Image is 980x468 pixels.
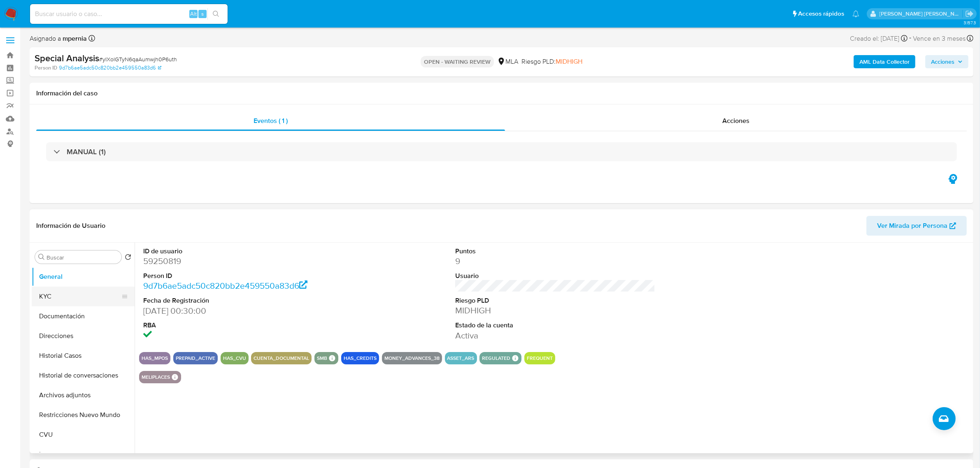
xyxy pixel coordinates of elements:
dt: Estado de la cuenta [455,321,655,330]
button: KYC [32,287,128,306]
span: Acciones [722,116,750,125]
span: Alt [190,10,197,18]
p: OPEN - WAITING REVIEW [421,56,494,67]
b: AML Data Collector [859,55,910,68]
button: Historial Casos [32,346,135,366]
dt: Riesgo PLD [455,296,655,305]
span: s [201,10,204,18]
dd: 9 [455,255,655,267]
dt: RBA [143,321,343,330]
dt: Usuario [455,271,655,280]
div: MANUAL (1) [46,142,957,161]
b: Special Analysis [35,51,99,65]
h1: Información de Usuario [36,222,105,230]
span: Accesos rápidos [798,9,844,18]
button: Acciones [925,55,968,68]
dt: ID de usuario [143,247,343,256]
button: Buscar [38,254,45,260]
input: Buscar usuario o caso... [30,9,228,19]
span: Ver Mirada por Persona [877,216,947,236]
span: # yIXolGTyN6qaAumwjh0P6uth [99,55,177,63]
button: Volver al orden por defecto [125,254,131,263]
span: Riesgo PLD: [521,57,582,66]
dt: Puntos [455,247,655,256]
span: Acciones [931,55,954,68]
dd: Activa [455,330,655,341]
h1: Información del caso [36,89,967,97]
span: - [909,33,911,44]
span: MIDHIGH [556,57,582,66]
dd: [DATE] 00:30:00 [143,305,343,317]
dt: Fecha de Registración [143,296,343,305]
a: 9d7b6ae5adc50c820bb2e459550a83d6 [59,64,161,72]
button: AML Data Collector [854,55,915,68]
span: Vence en 3 meses [913,34,966,43]
p: mayra.pernia@mercadolibre.com [880,10,963,18]
a: Salir [965,9,974,18]
button: Direcciones [32,326,135,346]
span: Eventos ( 1 ) [254,116,288,125]
dd: MIDHIGH [455,305,655,316]
dt: Person ID [143,271,343,280]
b: mpernia [61,34,87,43]
dd: 59250819 [143,255,343,267]
button: Documentación [32,306,135,326]
button: Historial de conversaciones [32,366,135,385]
button: Archivos adjuntos [32,385,135,405]
a: 9d7b6ae5adc50c820bb2e459550a83d6 [143,280,308,292]
b: Person ID [35,64,57,72]
button: meliplaces [142,375,170,379]
div: MLA [497,57,518,66]
button: General [32,267,135,287]
input: Buscar [47,254,118,261]
button: Items [32,445,135,464]
button: Restricciones Nuevo Mundo [32,405,135,425]
a: Notificaciones [852,10,859,17]
span: Asignado a [30,34,87,43]
button: search-icon [207,8,224,20]
button: CVU [32,425,135,445]
button: Ver Mirada por Persona [866,216,967,236]
h3: MANUAL (1) [67,147,106,156]
div: Creado el: [DATE] [850,33,908,44]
